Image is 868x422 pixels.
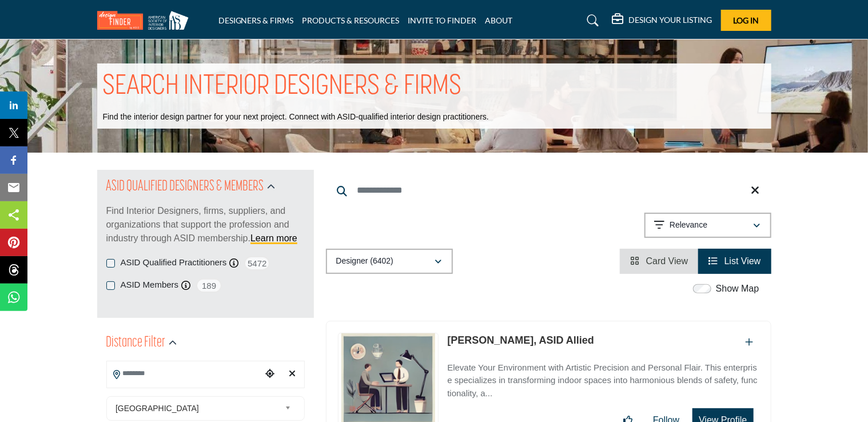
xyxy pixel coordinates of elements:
[116,401,280,415] span: [GEOGRAPHIC_DATA]
[97,11,194,30] img: Site Logo
[733,15,759,25] span: Log In
[106,333,166,353] h2: Distance Filter
[326,177,771,204] input: Search Keyword
[629,15,712,25] h5: DESIGN YOUR LISTING
[620,249,698,274] li: Card View
[716,282,759,296] label: Show Map
[447,335,594,346] a: [PERSON_NAME], ASID Allied
[408,15,477,25] a: INVITE TO FINDER
[250,233,297,243] a: Learn more
[284,362,301,387] div: Clear search location
[261,362,278,387] div: Choose your current location
[447,333,594,348] p: Zoe Costello, ASID Allied
[106,259,115,268] input: ASID Qualified Practitioners checkbox
[107,363,261,385] input: Search Location
[646,256,688,266] span: Card View
[708,256,761,266] a: View List
[576,11,606,30] a: Search
[612,14,712,27] div: DESIGN YOUR LISTING
[670,220,707,231] p: Relevance
[103,69,462,105] h1: SEARCH INTERIOR DESIGNERS & FIRMS
[106,281,115,290] input: ASID Members checkbox
[746,337,754,347] a: Add To List
[644,213,771,238] button: Relevance
[721,10,771,31] button: Log In
[106,177,264,197] h2: ASID QUALIFIED DESIGNERS & MEMBERS
[196,278,222,293] span: 189
[121,278,179,292] label: ASID Members
[485,15,513,25] a: ABOUT
[244,256,270,270] span: 5472
[121,256,227,269] label: ASID Qualified Practitioners
[336,256,393,267] p: Designer (6402)
[698,249,771,274] li: List View
[302,15,400,25] a: PRODUCTS & RESOURCES
[103,112,489,123] p: Find the interior design partner for your next project. Connect with ASID-qualified interior desi...
[326,249,453,274] button: Designer (6402)
[447,355,759,400] a: Elevate Your Environment with Artistic Precision and Personal Flair. This enterprise specializes ...
[218,15,294,25] a: DESIGNERS & FIRMS
[724,256,761,266] span: List View
[447,361,759,400] p: Elevate Your Environment with Artistic Precision and Personal Flair. This enterprise specializes ...
[106,204,305,245] p: Find Interior Designers, firms, suppliers, and organizations that support the profession and indu...
[630,256,688,266] a: View Card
